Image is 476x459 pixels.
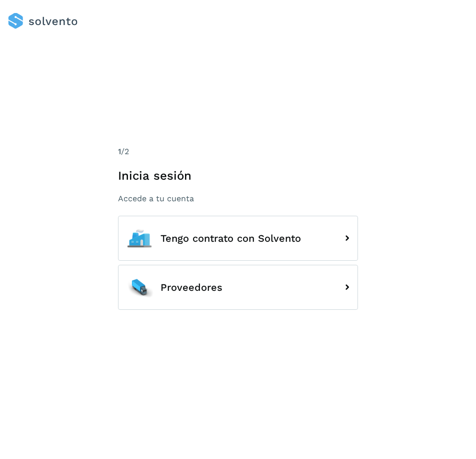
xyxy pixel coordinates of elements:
[160,282,222,293] span: Proveedores
[118,169,358,183] h1: Inicia sesión
[160,233,301,244] span: Tengo contrato con Solvento
[118,265,358,310] button: Proveedores
[118,216,358,261] button: Tengo contrato con Solvento
[118,194,358,203] p: Accede a tu cuenta
[118,146,358,158] div: /2
[118,147,121,156] span: 1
